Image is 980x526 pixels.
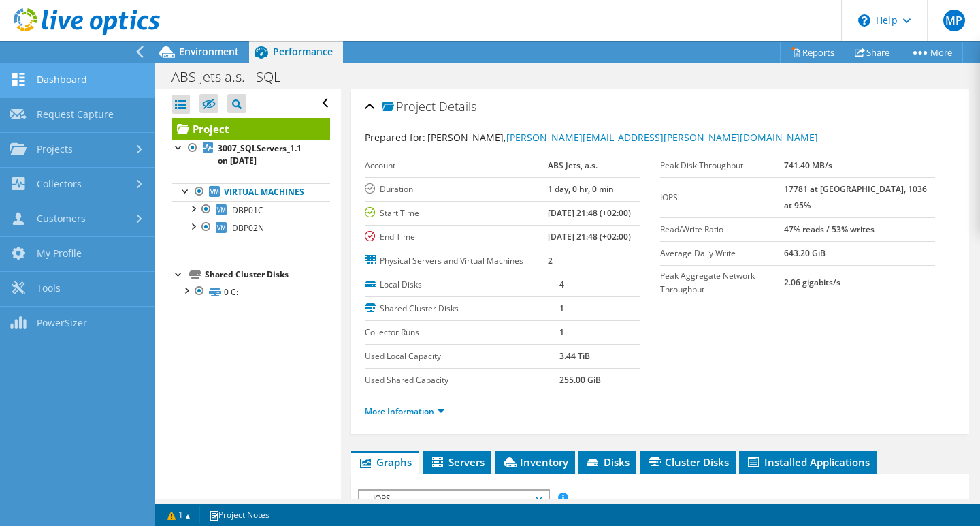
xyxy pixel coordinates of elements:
[365,254,548,268] label: Physical Servers and Virtual Machines
[165,69,301,84] h1: ABS Jets a.s. - SQL
[548,159,598,171] b: ABS Jets, a.s.
[660,223,785,236] label: Read/Write Ratio
[365,183,548,196] label: Duration
[559,326,564,338] b: 1
[845,42,900,63] a: Share
[365,159,548,172] label: Account
[784,247,826,259] b: 643.20 GiB
[172,201,330,219] a: DBP01C
[172,283,330,300] a: 0 C:
[430,455,485,469] span: Servers
[943,10,965,31] span: MP
[205,266,330,283] div: Shared Cluster Disks
[780,42,845,63] a: Reports
[172,219,330,236] a: DBP02N
[559,374,601,386] b: 255.00 GiB
[784,159,832,171] b: 741.40 MB/s
[179,45,239,58] span: Environment
[172,140,330,170] a: 3007_SQLServers_1.1 on [DATE]
[365,302,559,315] label: Shared Cluster Disks
[365,350,559,363] label: Used Local Capacity
[232,222,264,234] span: DBP02N
[548,255,553,266] b: 2
[548,183,614,195] b: 1 day, 0 hr, 0 min
[427,131,818,144] span: [PERSON_NAME],
[358,455,412,469] span: Graphs
[784,223,875,235] b: 47% reads / 53% writes
[900,42,963,63] a: More
[365,206,548,220] label: Start Time
[784,277,840,288] b: 2.06 gigabits/s
[858,14,870,27] svg: \n
[365,326,559,339] label: Collector Runs
[660,191,785,204] label: IOPS
[199,506,279,523] a: Project Notes
[382,100,436,114] span: Project
[365,131,425,144] label: Prepared for:
[366,491,541,507] span: IOPS
[647,455,729,469] span: Cluster Disks
[548,231,631,243] b: [DATE] 21:48 (+02:00)
[365,278,559,292] label: Local Disks
[502,455,568,469] span: Inventory
[660,247,785,260] label: Average Daily Write
[172,118,330,140] a: Project
[559,350,590,362] b: 3.44 TiB
[784,183,927,211] b: 17781 at [GEOGRAPHIC_DATA], 1036 at 95%
[559,303,564,314] b: 1
[585,455,630,469] span: Disks
[273,45,333,58] span: Performance
[660,269,785,296] label: Peak Aggregate Network Throughput
[172,183,330,201] a: Virtual Machines
[232,204,263,216] span: DBP01C
[746,455,870,469] span: Installed Applications
[506,131,818,144] a: [PERSON_NAME][EMAIL_ADDRESS][PERSON_NAME][DOMAIN_NAME]
[365,230,548,244] label: End Time
[218,142,301,166] b: 3007_SQLServers_1.1 on [DATE]
[439,98,476,114] span: Details
[548,207,631,219] b: [DATE] 21:48 (+02:00)
[660,159,785,172] label: Peak Disk Throughput
[559,279,564,290] b: 4
[365,373,559,387] label: Used Shared Capacity
[365,405,444,417] a: More Information
[158,506,200,523] a: 1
